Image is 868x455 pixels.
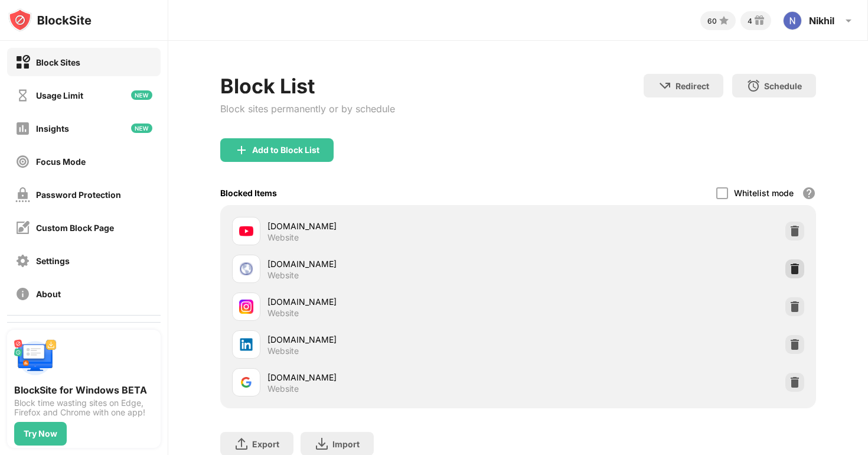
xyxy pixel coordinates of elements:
div: [DOMAIN_NAME] [267,295,518,308]
img: favicons [239,375,253,389]
img: insights-off.svg [15,121,30,136]
div: Block time wasting sites on Edge, Firefox and Chrome with one app! [14,398,154,417]
img: block-on.svg [15,55,30,70]
div: Redirect [676,81,709,91]
div: Focus Mode [36,157,86,167]
img: settings-off.svg [15,253,30,268]
img: favicons [239,300,253,314]
img: reward-small.svg [752,14,766,28]
div: Website [267,270,299,281]
div: Try Now [24,429,57,438]
div: Export [252,439,279,449]
img: customize-block-page-off.svg [15,220,30,235]
div: Block List [220,74,395,98]
img: favicons [239,337,253,352]
div: [DOMAIN_NAME] [267,371,518,383]
div: 4 [748,17,752,25]
div: Website [267,346,299,356]
div: BlockSite for Windows BETA [14,384,154,396]
img: time-usage-off.svg [15,88,30,103]
div: 60 [707,17,717,25]
div: Block sites permanently or by schedule [220,103,395,115]
div: [DOMAIN_NAME] [267,333,518,346]
img: focus-off.svg [15,154,30,169]
div: Block Sites [36,57,80,67]
img: favicons [239,224,253,238]
div: Insights [36,123,69,134]
div: [DOMAIN_NAME] [267,220,518,232]
img: favicons [239,262,253,276]
img: points-small.svg [717,14,731,28]
img: ACg8ocIdhClVUno8T7ckEG2pQ-xhfh_bn5fmRV32nyCSxeAh=s96-c [783,11,802,30]
img: new-icon.svg [131,90,152,100]
div: Import [332,439,360,449]
div: Website [267,383,299,394]
div: Password Protection [36,190,121,200]
img: logo-blocksite.svg [8,8,92,32]
div: About [36,289,61,299]
div: Website [267,308,299,318]
div: Settings [36,256,70,266]
div: Usage Limit [36,90,83,100]
img: about-off.svg [15,287,30,301]
div: Nikhil [809,15,834,27]
img: push-desktop.svg [14,337,57,379]
div: Schedule [764,81,802,91]
img: new-icon.svg [131,123,152,133]
div: Add to Block List [252,145,319,155]
div: Custom Block Page [36,223,114,233]
div: Website [267,232,299,243]
div: Whitelist mode [734,188,794,198]
div: Blocked Items [220,188,277,198]
div: [DOMAIN_NAME] [267,258,518,270]
img: password-protection-off.svg [15,187,30,202]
